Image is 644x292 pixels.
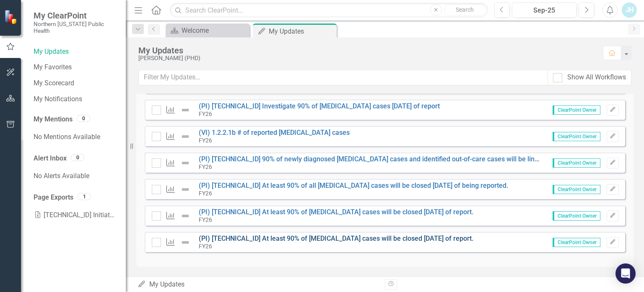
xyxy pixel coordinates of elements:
button: Sep-25 [512,3,576,18]
div: Sep-25 [515,5,574,16]
a: (PI) [TECHNICAL_ID] 90% of newly diagnosed [MEDICAL_DATA] cases and identified out-of-care cases ... [199,155,621,163]
a: (PI) [TECHNICAL_ID] At least 90% of all [MEDICAL_DATA] cases will be closed [DATE] of being repor... [199,182,508,189]
img: Not Defined [180,105,190,115]
div: Welcome [182,25,247,36]
a: (PI) [TECHNICAL_ID] At least 90% of [MEDICAL_DATA] cases will be closed [DATE] of report. [199,208,473,216]
input: Filter My Updates... [138,70,548,85]
img: Not Defined [180,211,190,221]
a: My Mentions [34,115,73,124]
button: Search [444,4,486,16]
small: FY26 [199,243,212,250]
span: ClearPoint Owner [553,105,600,115]
div: 1 [78,193,91,200]
img: Not Defined [180,132,190,142]
div: Show All Workflows [567,73,626,82]
small: FY26 [199,216,212,223]
a: My Notifications [34,95,117,104]
small: FY26 [199,110,212,117]
a: My Scorecard [34,79,117,88]
div: Open Intercom Messenger [615,263,636,284]
a: My Favorites [34,63,117,72]
small: FY26 [199,190,212,197]
a: Page Exports [34,193,73,203]
div: No Alerts Available [34,168,117,184]
div: [PERSON_NAME] (PHD) [138,55,595,61]
small: FY26 [199,137,212,144]
span: ClearPoint Owner [553,238,600,247]
a: (PI) [TECHNICAL_ID] At least 90% of [MEDICAL_DATA] cases will be closed [DATE] of report. [199,234,473,242]
div: No Mentions Available [34,129,117,145]
a: Welcome [168,25,247,36]
a: (VI) 1.2.2.1b # of reported [MEDICAL_DATA] cases [199,129,350,137]
img: Not Defined [180,158,190,168]
span: ClearPoint Owner [553,211,600,221]
img: ClearPoint Strategy [4,10,19,24]
span: ClearPoint Owner [553,132,600,141]
img: Not Defined [180,184,190,195]
small: Northern [US_STATE] Public Health [34,21,117,34]
span: ClearPoint Owner [553,185,600,194]
input: Search ClearPoint... [170,3,488,18]
a: (PI) [TECHNICAL_ID] Investigate 90% of [MEDICAL_DATA] cases [DATE] of report [199,102,440,110]
div: My Updates [138,46,595,55]
img: Not Defined [180,237,190,247]
a: Alert Inbox [34,154,67,163]
span: My ClearPoint [34,11,117,21]
span: Search [456,6,474,13]
div: My Updates [138,280,379,289]
div: 0 [77,115,90,122]
a: My Updates [34,47,117,57]
a: [TECHNICAL_ID] Initiate 90 of infectious and maternal [34,207,117,224]
span: ClearPoint Owner [553,158,600,168]
div: My Updates [269,26,335,37]
small: FY26 [199,163,212,170]
button: JH [622,3,637,18]
div: 0 [71,154,84,161]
